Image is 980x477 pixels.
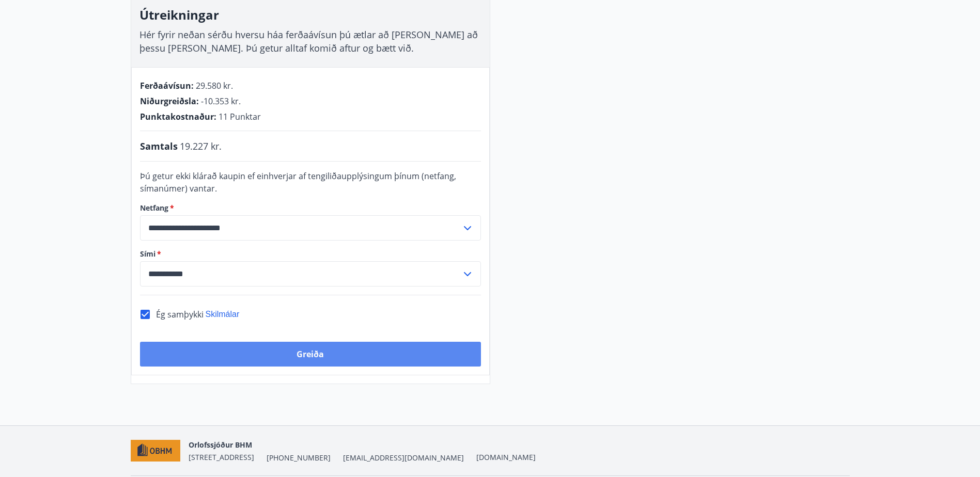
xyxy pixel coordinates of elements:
[139,28,478,54] span: Hér fyrir neðan sérðu hversu háa ferðaávísun þú ætlar að [PERSON_NAME] að þessu [PERSON_NAME]. Þú...
[140,170,456,194] span: Þú getur ekki klárað kaupin ef einhverjar af tengiliðaupplýsingum þínum (netfang, símanúmer) vantar.
[139,6,481,24] h3: Útreikningar
[140,111,216,122] span: Punktakostnaður :
[196,80,233,91] span: 29.580 kr.
[140,249,481,259] label: Sími
[206,310,240,319] span: Skilmálar
[267,453,331,463] span: [PHONE_NUMBER]
[206,309,240,320] button: Skilmálar
[343,453,464,463] span: [EMAIL_ADDRESS][DOMAIN_NAME]
[131,440,181,462] img: c7HIBRK87IHNqKbXD1qOiSZFdQtg2UzkX3TnRQ1O.png
[189,440,252,450] span: Orlofssjóður BHM
[189,452,254,462] span: [STREET_ADDRESS]
[201,96,241,107] span: -10.353 kr.
[140,203,481,213] label: Netfang
[476,452,536,462] a: [DOMAIN_NAME]
[140,342,481,367] button: Greiða
[140,96,199,107] span: Niðurgreiðsla :
[156,309,204,320] span: Ég samþykki
[140,80,194,91] span: Ferðaávísun :
[140,139,178,153] span: Samtals
[180,139,222,153] span: 19.227 kr.
[219,111,261,122] span: 11 Punktar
